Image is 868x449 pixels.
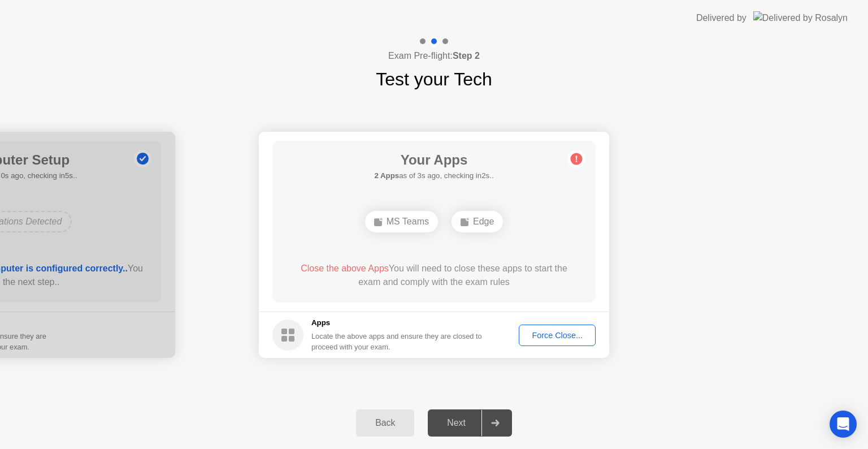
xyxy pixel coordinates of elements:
div: Force Close... [523,331,592,340]
b: Step 2 [453,51,480,61]
button: Back [356,409,414,437]
div: Next [431,418,481,428]
b: 2 Apps [374,171,399,180]
div: MS Teams [365,211,438,232]
div: You will need to close these apps to start the exam and comply with the exam rules [289,262,580,289]
button: Next [428,409,512,437]
img: Delivered by Rosalyn [753,11,848,24]
div: Locate the above apps and ensure they are closed to proceed with your exam. [311,331,483,352]
button: Force Close... [519,325,596,346]
div: Delivered by [696,11,747,25]
span: Close the above Apps [301,264,389,273]
div: Edge [452,211,503,232]
div: Back [359,418,411,428]
div: Open Intercom Messenger [830,411,857,438]
h5: as of 3s ago, checking in2s.. [374,170,493,182]
h1: Test your Tech [376,66,492,93]
h5: Apps [311,317,483,329]
h4: Exam Pre-flight: [388,49,480,63]
h1: Your Apps [374,150,493,170]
